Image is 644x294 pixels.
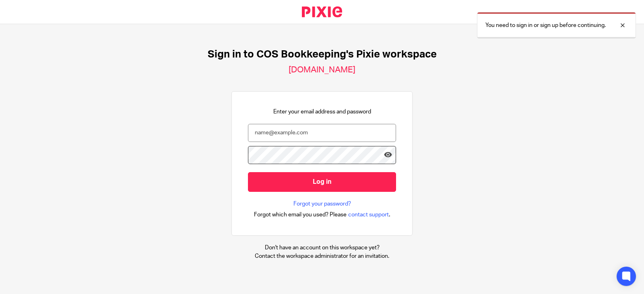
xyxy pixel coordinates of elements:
[248,124,396,142] input: name@example.com
[485,21,606,29] p: You need to sign in or sign up before continuing.
[208,48,437,61] h1: Sign in to COS Bookkeeping's Pixie workspace
[255,252,389,260] p: Contact the workspace administrator for an invitation.
[348,211,389,219] span: contact support
[273,108,371,116] p: Enter your email address and password
[254,211,347,219] span: Forgot which email you used? Please
[289,65,355,75] h2: [DOMAIN_NAME]
[255,244,389,252] p: Don't have an account on this workspace yet?
[293,200,351,208] a: Forgot your password?
[248,172,396,192] input: Log in
[254,210,390,219] div: .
